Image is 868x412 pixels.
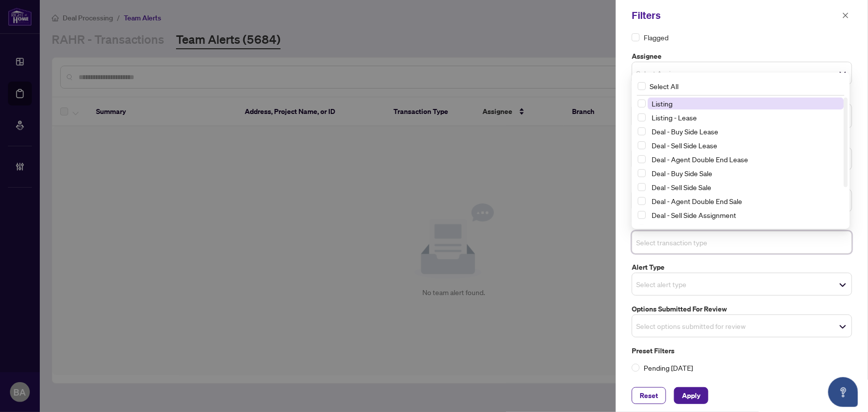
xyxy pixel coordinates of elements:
span: Reset [640,388,658,404]
span: Deal - Buy Side Sale [652,169,712,178]
span: Listing [648,98,844,109]
label: Alert Type [632,262,852,273]
span: Deal - Sell Side Sale [648,181,844,193]
span: Deal - Buy Side Assignment [652,224,737,233]
span: Select Deal - Agent Double End Lease [638,155,646,163]
span: Listing - Lease [652,113,697,122]
span: Deal - Agent Double End Lease [652,155,748,164]
span: Deal - Sell Side Assignment [648,209,844,221]
span: Deal - Sell Side Lease [652,141,717,150]
span: Listing [652,99,673,108]
label: Preset Filters [632,345,852,356]
span: Deal - Buy Side Sale [648,167,844,179]
span: Apply [682,388,700,404]
button: Open asap [828,377,858,407]
span: Deal - Agent Double End Lease [648,153,844,165]
span: Select Deal - Sell Side Lease [638,141,646,149]
span: Deal - Sell Side Lease [648,139,844,151]
div: Filters [632,8,839,23]
button: Apply [674,387,708,404]
span: Select Deal - Sell Side Assignment [638,211,646,219]
span: Select All [646,81,682,92]
span: Select Deal - Agent Double End Sale [638,197,646,205]
span: Select Listing - Lease [638,113,646,121]
span: Select Deal - Sell Side Sale [638,183,646,191]
span: close [842,12,849,19]
span: Listing - Lease [648,111,844,123]
label: Options Submitted for Review [632,304,852,314]
span: Deal - Agent Double End Sale [648,195,844,207]
span: Flagged [644,32,669,43]
span: Deal - Sell Side Assignment [652,210,736,219]
label: Assignee [632,51,852,62]
span: Select Deal - Buy Side Sale [638,169,646,177]
span: Deal - Buy Side Lease [652,127,718,136]
button: Reset [632,387,666,404]
span: Deal - Buy Side Lease [648,125,844,137]
span: Select Deal - Buy Side Lease [638,127,646,135]
span: Deal - Sell Side Sale [652,183,711,192]
span: Select Listing [638,100,646,107]
span: Pending [DATE] [640,362,697,373]
span: Deal - Agent Double End Sale [652,197,742,206]
span: Deal - Buy Side Assignment [648,223,844,235]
